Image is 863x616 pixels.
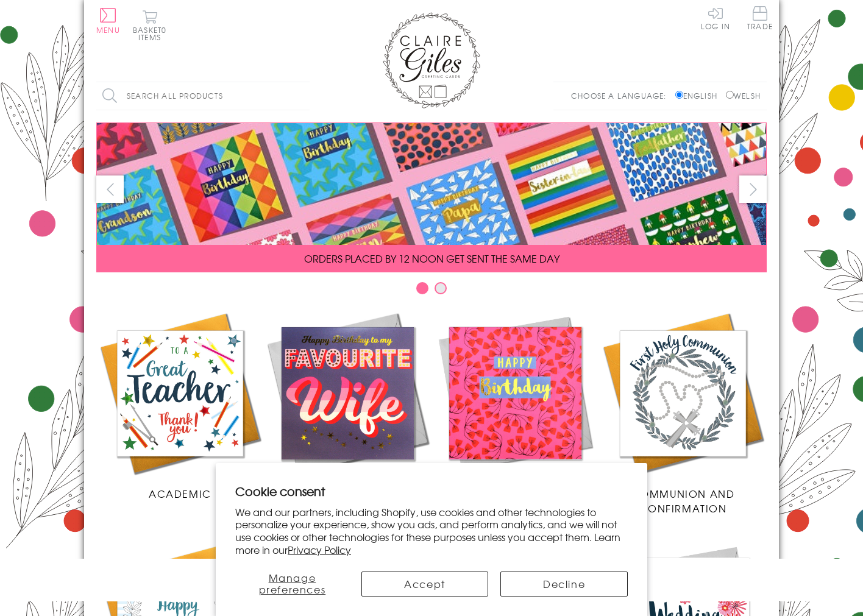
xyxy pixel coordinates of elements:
button: Carousel Page 1 (Current Slide) [416,282,428,294]
h2: Cookie consent [235,483,628,500]
span: Communion and Confirmation [631,486,735,515]
a: Communion and Confirmation [599,310,767,515]
span: Menu [96,24,120,35]
div: Carousel Pagination [96,281,767,300]
input: Search [297,82,310,110]
a: New Releases [264,310,431,501]
p: We and our partners, including Shopify, use cookies and other technologies to personalize your ex... [235,506,628,556]
span: ORDERS PLACED BY 12 NOON GET SENT THE SAME DAY [304,251,559,266]
button: Carousel Page 2 [435,282,447,294]
button: prev [96,175,124,203]
a: Trade [747,6,773,32]
span: Manage preferences [259,570,326,597]
button: Accept [361,572,489,597]
button: Menu [96,8,120,34]
a: Privacy Policy [288,542,351,557]
input: English [675,91,683,99]
button: Decline [500,572,628,597]
label: Welsh [726,90,761,101]
button: next [739,175,767,203]
button: Manage preferences [235,572,349,597]
p: Choose a language: [571,90,673,101]
a: Birthdays [431,310,599,501]
label: English [675,90,723,101]
a: Log In [701,6,730,30]
span: Trade [747,6,773,30]
input: Welsh [726,91,734,99]
button: Basket0 items [133,10,166,41]
input: Search all products [96,82,310,110]
img: Claire Giles Greetings Cards [383,12,480,108]
a: Academic [96,310,264,501]
span: Academic [149,486,211,501]
span: 0 items [138,24,166,43]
